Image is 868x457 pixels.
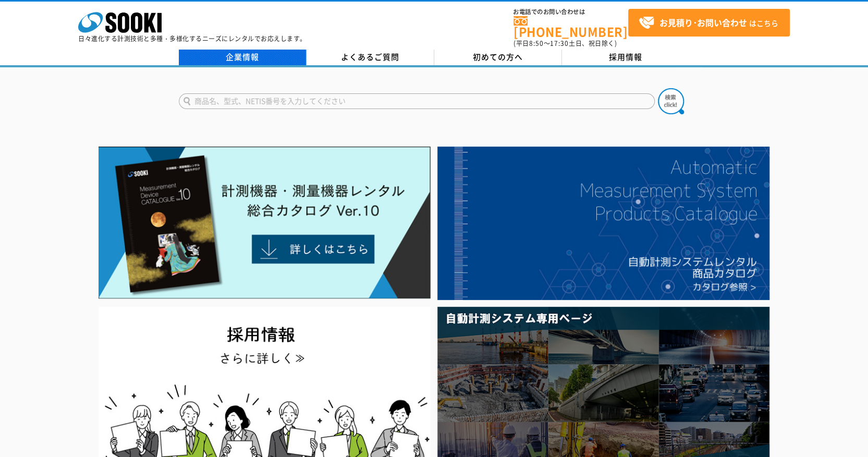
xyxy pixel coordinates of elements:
a: よくあるご質問 [307,50,434,65]
span: 初めての方へ [473,51,523,63]
span: 17:30 [550,39,569,48]
img: 自動計測システムカタログ [437,147,769,300]
p: 日々進化する計測技術と多種・多様化するニーズにレンタルでお応えします。 [78,35,307,42]
span: 8:50 [529,39,544,48]
strong: お見積り･お問い合わせ [659,16,747,29]
span: (平日 ～ 土日、祝日除く) [514,39,617,48]
span: お電話でのお問い合わせは [514,9,628,15]
input: 商品名、型式、NETIS番号を入力してください [179,93,655,109]
span: はこちら [639,15,778,31]
a: 企業情報 [179,50,307,65]
a: 初めての方へ [434,50,562,65]
img: btn_search.png [658,88,684,114]
img: Catalog Ver10 [99,147,431,299]
a: 採用情報 [562,50,690,65]
a: [PHONE_NUMBER] [514,16,628,38]
a: お見積り･お問い合わせはこちら [628,9,790,37]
